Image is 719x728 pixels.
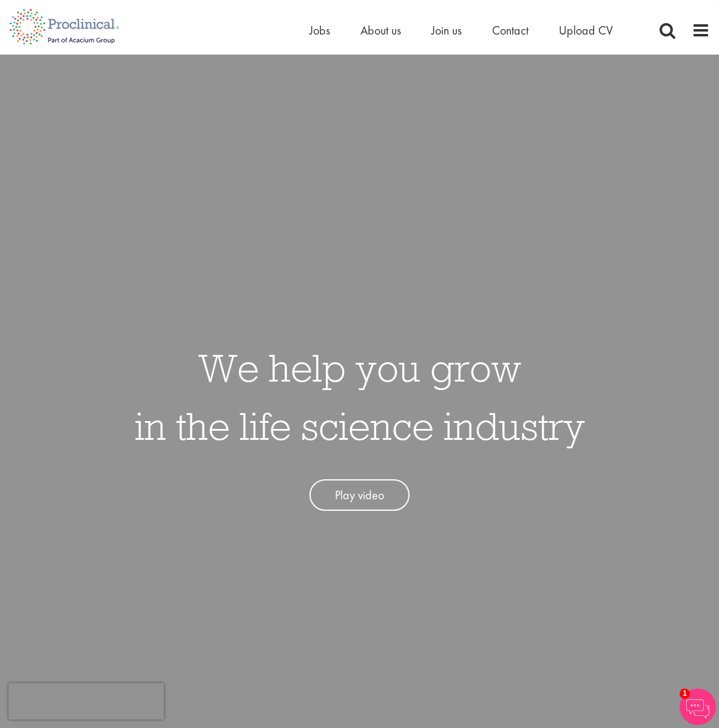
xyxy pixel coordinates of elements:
a: Play video [309,479,410,511]
span: 1 [680,689,690,699]
a: Jobs [309,22,330,38]
a: Contact [492,22,528,38]
a: Join us [431,22,462,38]
h1: We help you grow in the life science industry [135,339,585,455]
a: About us [360,22,401,38]
a: Upload CV [559,22,613,38]
img: Chatbot [680,689,716,725]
